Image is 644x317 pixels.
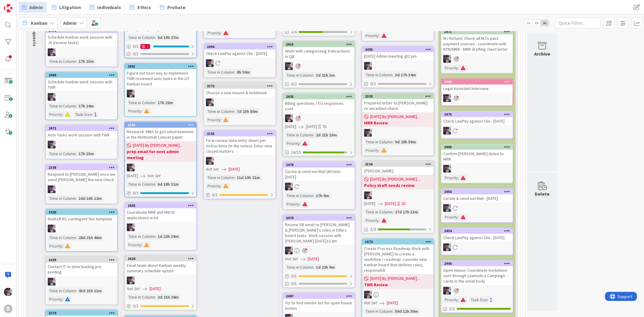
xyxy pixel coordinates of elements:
[364,32,379,39] div: Priority
[379,217,380,224] span: :
[48,225,56,232] img: ML
[74,111,92,118] div: Task Size
[127,34,155,41] div: Time in Column
[362,167,434,175] div: [PERSON_NAME]
[46,185,117,193] div: ML
[441,112,513,117] div: 2476
[221,117,222,123] span: :
[441,79,513,85] div: 2480
[76,150,77,157] span: :
[46,141,117,149] div: ML
[155,34,156,41] span: :
[362,47,434,60] div: 2406[DATE] Admin meeting @2 pm
[155,99,156,106] span: :
[362,162,434,175] div: 2156[PERSON_NAME]
[48,93,56,101] img: ML
[283,47,354,60] div: Work with categorizing transactions in QB
[18,2,46,13] a: Admin
[125,203,196,222] div: 2465Coordinate MRR and MW ID applications w KA
[204,131,275,155] div: 2155Fix & review data entry sheet per instructions (in the notes): Enter new closed matters
[362,62,434,70] div: ML
[46,210,117,223] div: 1920Redraft RC contingent fee template
[62,111,63,118] span: :
[443,55,451,63] img: ML
[283,162,354,181] div: 2478Curate & send out Mail (60 min) - [DATE]
[300,140,301,147] span: :
[441,94,513,102] div: ML
[234,108,235,115] span: :
[125,122,196,141] div: 2309Research: MBA to get advertisement in the Multnomah Lawyer paper
[45,209,118,252] a: 1920Redraft RC contingent fee templateMLTime in Column:28d 21h 46mPriority:
[283,114,354,122] div: ML
[206,117,221,123] div: Priority
[441,165,513,173] div: ML
[203,130,276,199] a: 2155Fix & review data entry sheet per instructions (in the notes): Enter new closed mattersMLNot ...
[155,233,156,240] span: :
[125,90,196,98] div: ML
[458,65,459,71] span: :
[441,79,513,92] div: 2480Legal Assistant Interview
[207,84,275,88] div: 2372
[48,185,56,193] img: ML
[234,69,235,75] span: :
[283,215,355,288] a: 2470Review SB email re [PERSON_NAME] & [PERSON_NAME]'s roles in Ethics board tasks. Work session ...
[285,72,313,78] div: Time in Column
[92,111,93,118] span: :
[45,27,118,67] a: 2490Schedule Kanban work session with JS (review tasks)MLTime in Column:17h 23m
[127,149,194,161] b: prep email for next admin meeting
[443,243,451,251] img: ML
[370,226,376,232] span: 2/3
[127,99,155,106] div: Time in Column
[392,209,393,215] span: :
[133,43,139,50] span: 0 / 1
[441,188,513,223] a: 2456Curate & send out Mail - [DATE]MLPriority:
[206,174,234,181] div: Time in Column
[283,183,354,191] div: ML
[285,140,300,147] div: Priority
[212,192,218,198] span: 0 / 1
[133,51,139,57] span: 0/1
[229,166,240,172] span: [DATE]
[204,131,275,136] div: 2155
[204,157,275,165] div: ML
[392,139,393,145] span: :
[133,142,182,149] span: [DATE] By [PERSON_NAME]...
[441,144,513,163] div: 2486Confirm [PERSON_NAME] dates to MRR
[441,189,513,194] div: 2456
[46,210,117,215] div: 1920
[441,55,513,63] div: ML
[128,123,196,127] div: 2309
[206,157,214,165] img: ML
[364,62,372,70] img: ML
[443,127,451,135] img: ML
[127,108,142,114] div: Priority
[45,125,118,159] a: 2472Auto Tasks work session with TWRMLTime in Column:17h 23m
[206,183,221,189] div: Priority
[443,165,451,173] img: ML
[204,44,275,57] div: 2494Check LawPay against Clio - [DATE]
[204,136,275,155] div: Fix & review data entry sheet per instructions (in the notes): Enter new closed matters
[393,72,418,78] div: 3d 17h 34m
[441,150,513,163] div: Confirm [PERSON_NAME] dates to MRR
[48,103,76,109] div: Time in Column
[362,161,434,234] a: 2156[PERSON_NAME][DATE] By [PERSON_NAME]...Policy draft needs reviewML[DATE][DATE]2DTime in Colum...
[133,190,139,196] span: 0 / 1
[393,139,418,145] div: 9d 20h 59m
[362,94,434,99] div: 2320
[48,141,56,149] img: ML
[127,2,155,13] a: Ethics
[300,201,301,207] span: :
[86,2,125,13] a: Individuals
[49,210,117,214] div: 1920
[49,73,117,77] div: 2489
[285,114,293,122] img: ML
[555,18,601,28] input: Quick Filter...
[235,108,259,115] div: 7d 23h 50m
[286,216,354,220] div: 2470
[206,166,219,172] i: Not Set
[156,2,189,13] a: Probate
[283,168,354,181] div: Curate & send out Mail (60 min) - [DATE]
[314,72,336,78] div: 3d 21h 3m
[291,149,301,155] span: 14/15
[364,209,392,215] div: Time in Column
